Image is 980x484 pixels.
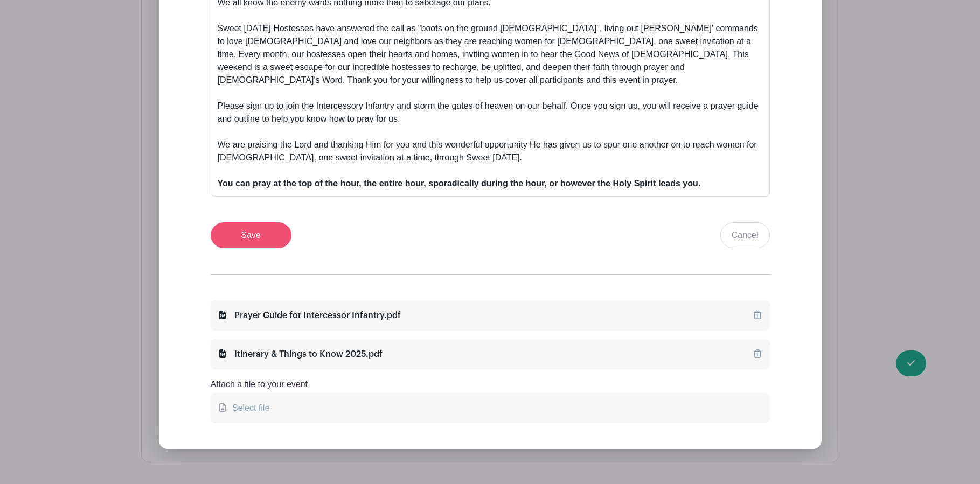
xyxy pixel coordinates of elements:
[211,222,291,248] input: Save
[720,222,770,248] a: Cancel
[218,179,701,188] strong: You can pray at the top of the hour, the entire hour, sporadically during the hour, or however th...
[219,348,383,361] div: Itinerary & Things to Know 2025.pdf
[228,403,269,412] span: Select file
[211,378,770,391] p: Attach a file to your event
[218,100,763,125] div: Please sign up to join the Intercessory Infantry and storm the gates of heaven on our behalf. Onc...
[218,138,763,164] div: We are praising the Lord and thanking Him for you and this wonderful opportunity He has given us ...
[219,309,401,322] div: Prayer Guide for Intercessor Infantry.pdf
